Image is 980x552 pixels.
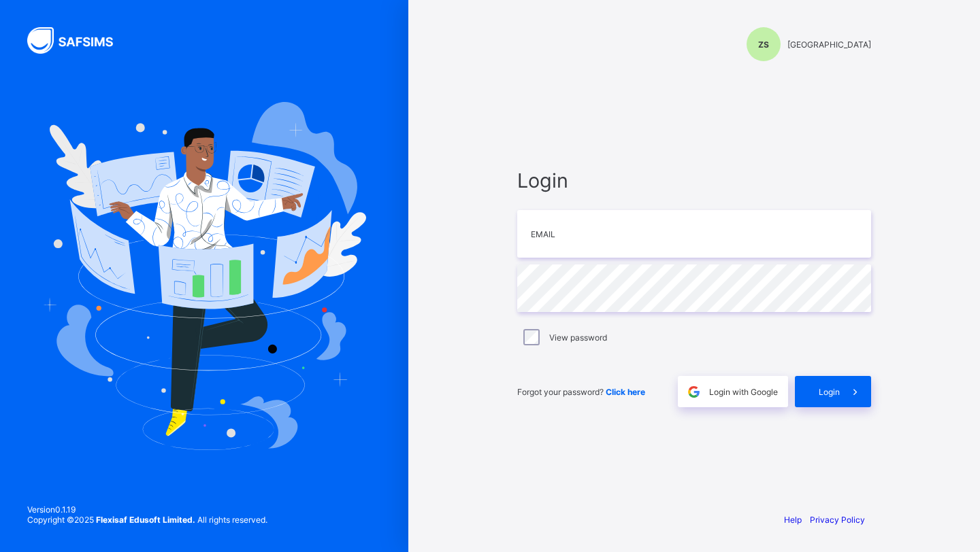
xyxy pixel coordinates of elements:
span: Forgot your password? [517,387,645,397]
img: Hero Image [42,102,366,450]
strong: Flexisaf Edusoft Limited. [96,515,195,525]
span: Login with Google [709,387,778,397]
a: Help [784,515,802,525]
span: ZS [758,39,769,50]
img: SAFSIMS Logo [27,27,129,54]
span: Copyright © 2025 All rights reserved. [27,515,267,525]
span: Version 0.1.19 [27,504,267,515]
span: [GEOGRAPHIC_DATA] [787,39,871,50]
span: Login [819,387,840,397]
span: Login [517,169,871,192]
a: Click here [606,387,645,397]
a: Privacy Policy [810,515,865,525]
img: google.396cfc9801f0270233282035f929180a.svg [686,384,702,400]
label: View password [549,332,607,343]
